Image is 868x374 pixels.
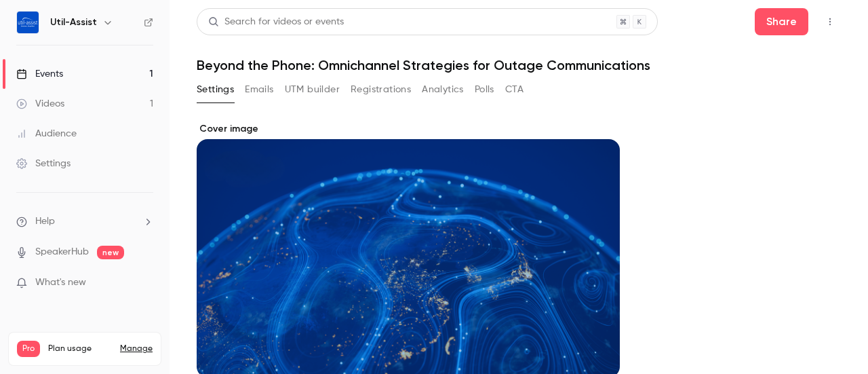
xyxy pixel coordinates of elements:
div: Audience [16,127,77,141]
button: Polls [475,79,494,100]
span: new [97,246,124,259]
button: Registrations [351,79,411,100]
span: Help [35,214,55,229]
span: What's new [35,276,86,290]
a: SpeakerHub [35,245,89,259]
button: Analytics [422,79,464,100]
h6: Util-Assist [50,16,97,29]
li: help-dropdown-opener [16,214,153,229]
button: UTM builder [285,79,340,100]
button: Settings [197,79,234,100]
label: Cover image [197,122,620,136]
span: Pro [17,341,40,357]
button: Emails [245,79,273,100]
div: Events [16,67,63,81]
a: Manage [120,343,153,354]
iframe: Noticeable Trigger [137,277,153,289]
img: Util-Assist [17,12,39,33]
button: Share [755,8,808,35]
button: CTA [505,79,524,100]
div: Settings [16,157,71,170]
div: Videos [16,97,64,111]
h1: Beyond the Phone: Omnichannel Strategies for Outage Communications [197,57,841,73]
div: Search for videos or events [208,15,344,29]
span: Plan usage [48,343,112,354]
